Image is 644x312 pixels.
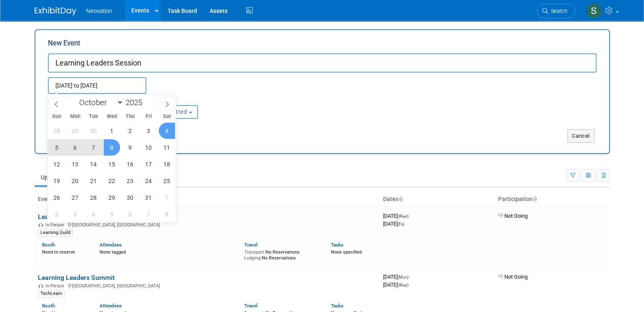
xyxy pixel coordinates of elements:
span: October 10, 2025 [140,139,157,156]
div: Need to reserve [42,248,88,255]
span: [DATE] [383,274,411,280]
button: Cancel [567,129,594,143]
input: Year [123,98,148,107]
span: October 16, 2025 [122,156,138,172]
th: Event [35,192,380,206]
span: October 23, 2025 [122,173,138,189]
a: Upcoming20 [35,169,83,185]
span: In-Person [45,283,67,289]
div: Attendance / Format: [48,94,129,105]
a: Booth [42,303,55,309]
span: October 7, 2025 [85,139,102,156]
span: [DATE] [383,213,411,219]
span: Lodging: [244,255,262,261]
span: (Mon) [398,275,408,279]
a: Search [537,4,575,18]
span: October 30, 2025 [122,189,138,206]
span: October 29, 2025 [104,189,120,206]
img: In-Person Event [38,283,43,287]
span: Transport: [244,249,266,255]
span: Fri [139,114,158,119]
span: October 4, 2025 [159,123,175,139]
span: Sat [158,114,176,119]
div: None tagged [100,248,238,255]
img: Susan Hurrell [586,3,602,19]
span: - [410,274,411,280]
span: October 24, 2025 [140,173,157,189]
span: October 28, 2025 [85,189,102,206]
span: October 25, 2025 [159,173,175,189]
span: November 5, 2025 [104,206,120,222]
span: October 18, 2025 [159,156,175,172]
span: October 6, 2025 [67,139,83,156]
a: Travel [244,303,258,309]
a: Sort by Start Date [398,196,403,202]
div: TechLearn [38,290,65,297]
span: November 1, 2025 [159,189,175,206]
span: October 3, 2025 [140,123,157,139]
span: November 6, 2025 [122,206,138,222]
span: October 1, 2025 [104,123,120,139]
span: [DATE] [383,282,408,288]
a: Attendees [100,303,122,309]
span: [DATE] [383,221,404,227]
img: ExhibitDay [35,7,76,15]
span: None specified [331,249,362,255]
span: October 12, 2025 [49,156,65,172]
div: Learning Guild [38,229,73,237]
span: October 14, 2025 [85,156,102,172]
span: September 30, 2025 [85,123,102,139]
div: No Reservations No Reservations [244,248,318,261]
span: November 4, 2025 [85,206,102,222]
span: October 17, 2025 [140,156,157,172]
span: November 7, 2025 [140,206,157,222]
span: Mon [66,114,84,119]
span: Wed [103,114,121,119]
span: Sun [48,114,66,119]
span: Neovation [86,8,113,14]
span: October 27, 2025 [67,189,83,206]
span: October 20, 2025 [67,173,83,189]
a: Tasks [331,242,343,248]
img: In-Person Event [38,222,43,226]
span: October 15, 2025 [104,156,120,172]
span: October 19, 2025 [49,173,65,189]
span: (Fri) [398,222,404,226]
th: Participation [495,192,610,206]
select: Month [75,97,123,108]
span: Not Going [498,213,528,219]
span: Tue [84,114,103,119]
span: September 29, 2025 [67,123,83,139]
span: Search [548,8,567,14]
span: Not Going [498,274,528,280]
span: (Wed) [398,214,408,219]
a: Tasks [331,303,343,309]
span: October 22, 2025 [104,173,120,189]
label: New Event [48,38,80,51]
span: October 21, 2025 [85,173,102,189]
span: October 13, 2025 [67,156,83,172]
div: [GEOGRAPHIC_DATA], [GEOGRAPHIC_DATA] [38,221,376,228]
span: October 31, 2025 [140,189,157,206]
input: Start Date - End Date [48,77,146,94]
span: October 8, 2025 [104,139,120,156]
span: October 2, 2025 [122,123,138,139]
span: September 28, 2025 [49,123,65,139]
a: Learning Leadership Conference [38,213,134,221]
div: [GEOGRAPHIC_DATA], [GEOGRAPHIC_DATA] [38,282,376,289]
a: Attendees [100,242,122,248]
div: Participation: [141,94,222,105]
span: October 5, 2025 [49,139,65,156]
span: October 26, 2025 [49,189,65,206]
span: Thu [121,114,139,119]
a: Sort by Participation Type [533,196,537,202]
a: Booth [42,242,55,248]
span: November 3, 2025 [67,206,83,222]
span: - [410,213,411,219]
th: Dates [380,192,495,206]
a: Learning Leaders Summit [38,274,115,282]
a: Travel [244,242,258,248]
span: October 11, 2025 [159,139,175,156]
input: Name of Trade Show / Conference [48,53,596,73]
span: In-Person [45,222,67,228]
